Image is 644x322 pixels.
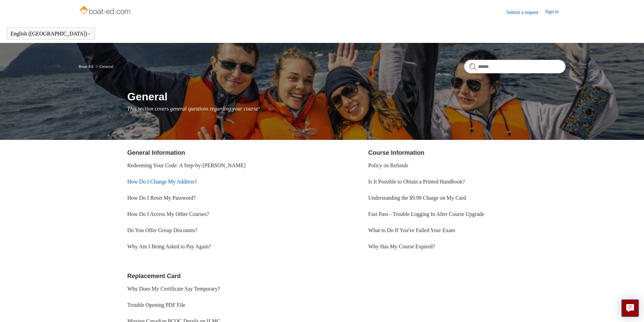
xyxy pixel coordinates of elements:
[368,211,484,217] a: Fast Pass - Trouble Logging In After Course Upgrade
[368,244,435,249] a: Why Has My Course Expired?
[127,179,197,184] a: How Do I Change My Address?
[127,302,185,308] a: Trouble Opening PDF File
[368,227,455,233] a: What to Do If You've Failed Your Exam
[368,195,466,201] a: Understanding the $9.99 Charge on My Card
[127,286,220,292] a: Why Does My Certificate Say Temporary?
[545,8,565,16] a: Sign in
[127,163,246,168] a: Redeeming Your Code: A Step-by-[PERSON_NAME]
[79,64,95,69] li: Boat-Ed
[368,179,465,184] a: Is It Possible to Obtain a Printed Handbook?
[127,273,181,279] a: Replacement Card
[368,163,408,168] a: Policy on Refunds
[127,149,185,156] a: General Information
[94,64,113,69] li: General
[127,195,196,201] a: How Do I Reset My Password?
[127,105,566,113] p: This section covers general questions regarding your course!
[368,149,424,156] a: Course Information
[127,211,209,217] a: How Do I Access My Other Courses?
[79,64,93,69] a: Boat-Ed
[79,4,133,18] img: Boat-Ed Help Center home page
[127,227,197,233] a: Do You Offer Group Discounts?
[464,60,566,73] input: Search
[10,31,91,37] button: English ([GEOGRAPHIC_DATA])
[127,89,566,105] h1: General
[506,9,545,16] a: Submit a request
[127,244,211,249] a: Why Am I Being Asked to Pay Again?
[621,299,639,317] button: Live chat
